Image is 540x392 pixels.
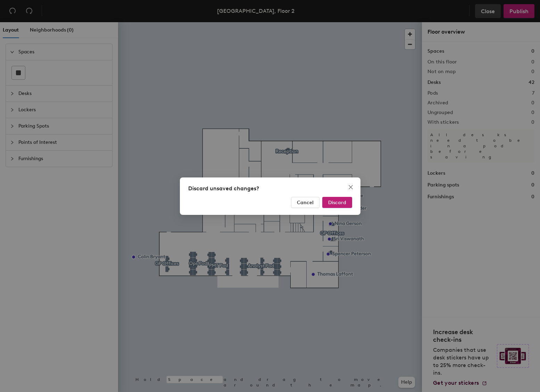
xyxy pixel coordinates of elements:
[322,197,352,208] button: Discard
[297,199,314,205] span: Cancel
[188,184,352,193] div: Discard unsaved changes?
[345,184,356,190] span: Close
[345,182,356,193] button: Close
[328,199,346,205] span: Discard
[291,197,319,208] button: Cancel
[348,184,354,190] span: close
